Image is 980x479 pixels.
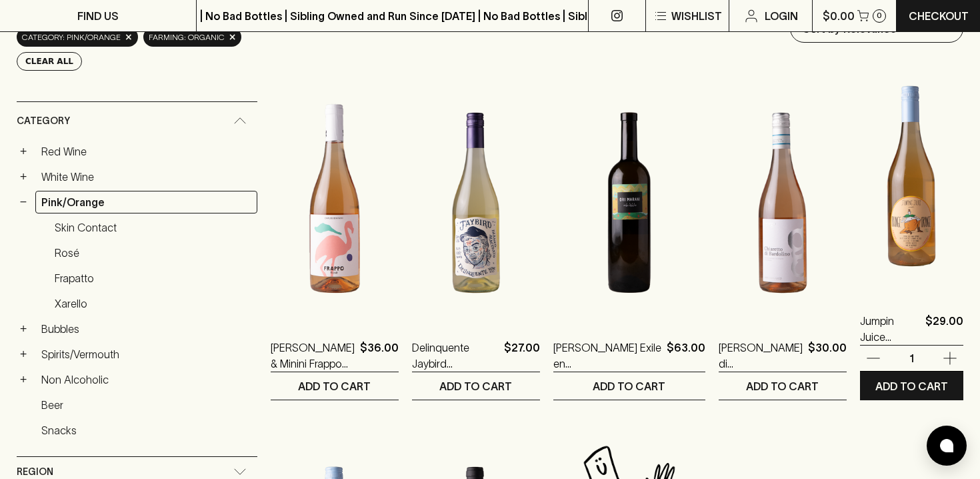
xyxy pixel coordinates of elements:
[35,165,257,188] a: White Wine
[808,340,847,372] p: $30.00
[35,394,257,416] a: Beer
[925,313,963,345] p: $29.00
[17,113,70,129] span: Category
[35,191,257,213] a: Pink/Orange
[412,86,540,320] img: Delinquente Jaybird Bianco Macerato 2025
[553,86,705,320] img: Ori Marani Exile en Caucasus Rkatsiteli 2022
[593,378,665,394] p: ADD TO CART
[860,372,963,400] button: ADD TO CART
[719,86,847,320] img: Gorgo Chiaretto di Bardolino Rosato 2024
[860,313,920,345] a: Jumpin Juice Orange 2023
[49,267,257,290] a: Frapatto
[553,372,705,400] button: ADD TO CART
[877,12,882,19] p: 0
[17,195,30,209] button: −
[940,439,953,452] img: bubble-icon
[229,30,237,44] span: ×
[823,8,855,24] p: $0.00
[35,318,257,340] a: Bubbles
[860,59,963,293] img: Jumpin Juice Orange 2023
[719,372,847,400] button: ADD TO CART
[271,340,355,372] a: [PERSON_NAME] & Minini Frappo Rosé 2022
[49,216,257,239] a: Skin Contact
[35,140,257,163] a: Red Wine
[35,343,257,366] a: Spirits/Vermouth
[439,378,512,394] p: ADD TO CART
[298,378,371,394] p: ADD TO CART
[765,8,798,24] p: Login
[671,8,722,24] p: Wishlist
[504,340,540,372] p: $27.00
[553,340,661,372] a: [PERSON_NAME] Exile en [GEOGRAPHIC_DATA] Rkatsiteli 2022
[35,368,257,391] a: Non Alcoholic
[271,372,399,400] button: ADD TO CART
[17,322,30,336] button: +
[49,242,257,264] a: Rosé
[875,378,948,394] p: ADD TO CART
[895,351,927,366] p: 1
[271,86,399,320] img: Caruso & Minini Frappo Rosé 2022
[125,30,133,44] span: ×
[746,378,819,394] p: ADD TO CART
[17,348,30,361] button: +
[412,372,540,400] button: ADD TO CART
[719,340,803,372] a: [PERSON_NAME] di [PERSON_NAME] 2024
[149,31,225,44] span: farming: Organic
[22,31,121,44] span: Category: pink/orange
[667,340,705,372] p: $63.00
[17,373,30,386] button: +
[77,8,119,24] p: FIND US
[909,8,969,24] p: Checkout
[17,170,30,183] button: +
[49,292,257,315] a: Xarello
[412,340,499,372] a: Delinquente Jaybird [PERSON_NAME] Macerato 2025
[360,340,399,372] p: $36.00
[35,419,257,442] a: Snacks
[17,102,257,140] div: Category
[17,145,30,158] button: +
[17,52,82,71] button: Clear All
